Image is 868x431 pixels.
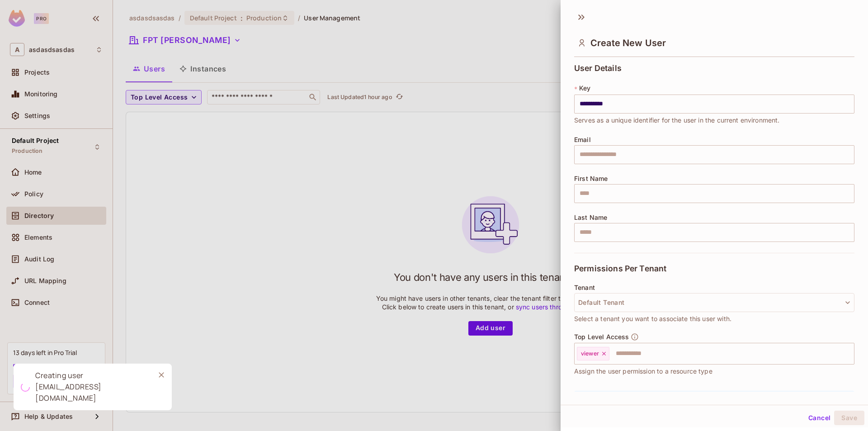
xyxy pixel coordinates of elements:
span: Assign the user permission to a resource type [574,366,712,376]
button: Cancel [805,411,834,425]
span: Create New User [590,38,666,48]
span: Last Name [574,214,607,221]
div: Creating user [EMAIL_ADDRESS][DOMAIN_NAME] [35,370,147,404]
div: viewer [577,347,609,360]
span: Email [574,136,591,143]
span: Tenant [574,284,595,291]
button: Close [155,368,168,382]
span: Top Level Access [574,333,629,341]
button: Open [849,352,851,354]
span: User Details [574,64,622,73]
button: Save [834,411,864,425]
span: Key [579,85,590,92]
span: viewer [581,350,599,357]
span: Select a tenant you want to associate this user with. [574,314,731,324]
button: Default Tenant [574,293,854,312]
span: Serves as a unique identifier for the user in the current environment. [574,115,780,125]
span: Permissions Per Tenant [574,264,666,273]
span: First Name [574,175,608,182]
